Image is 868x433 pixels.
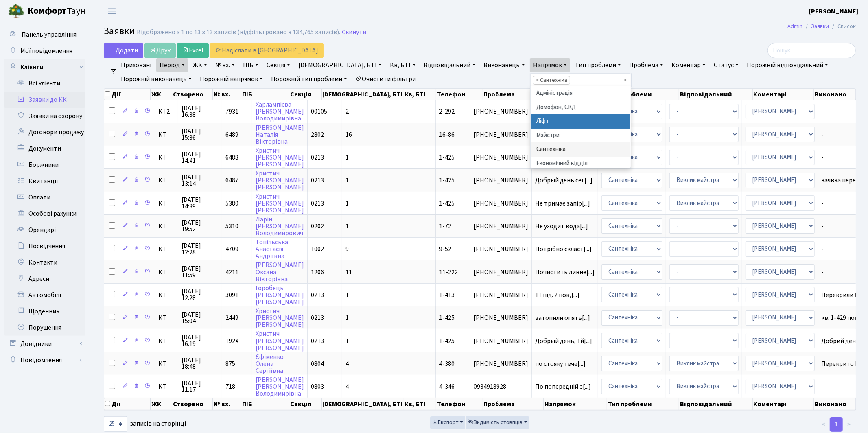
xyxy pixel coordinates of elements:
[225,359,235,368] span: 875
[225,107,238,116] span: 7931
[4,319,85,336] a: Порушення
[311,291,324,300] span: 0213
[151,398,172,410] th: ЖК
[531,157,630,171] li: Економічний відділ
[439,291,455,300] span: 1-413
[474,246,528,252] span: [PHONE_NUMBER]
[158,177,175,184] span: КТ
[289,398,321,410] th: Секція
[225,337,238,346] span: 1924
[572,58,624,72] a: Тип проблеми
[439,130,455,139] span: 16-86
[4,140,85,157] a: Документи
[4,26,85,43] a: Панель управління
[387,58,419,72] a: Кв, БТІ
[158,292,175,298] span: КТ
[345,107,349,116] span: 2
[345,245,349,254] span: 9
[311,245,324,254] span: 1002
[256,330,304,352] a: Христич[PERSON_NAME][PERSON_NAME]
[4,124,85,140] a: Договори продажу
[104,43,143,58] a: Додати
[474,269,528,276] span: [PHONE_NUMBER]
[345,291,349,300] span: 1
[474,154,528,161] span: [PHONE_NUMBER]
[241,89,289,100] th: ПІБ
[311,382,324,391] span: 0803
[4,352,85,368] a: Повідомлення
[535,382,591,391] span: По попередній з[...]
[181,105,219,118] span: [DATE] 16:38
[626,58,667,72] a: Проблема
[28,4,67,17] b: Комфорт
[474,315,528,321] span: [PHONE_NUMBER]
[158,269,175,276] span: КТ
[4,303,85,319] a: Щоденник
[102,4,122,18] button: Переключити навігацію
[4,92,85,108] a: Заявки до КК
[439,153,455,162] span: 1-425
[775,18,868,35] nav: breadcrumb
[345,268,352,277] span: 11
[181,151,219,164] span: [DATE] 14:41
[104,89,151,100] th: Дії
[753,89,814,100] th: Коментарі
[535,222,588,231] span: Не уходит вода[...]
[468,418,523,426] span: Видимість стовпців
[404,398,436,410] th: Кв, БТІ
[158,108,175,115] span: КТ2
[466,416,529,429] button: Видимість стовпців
[256,261,304,284] a: [PERSON_NAME]ОксанаВікторівна
[4,206,85,222] a: Особові рахунки
[197,72,266,86] a: Порожній напрямок
[624,76,627,84] span: Видалити всі елементи
[767,43,856,58] input: Пошук...
[151,89,172,100] th: ЖК
[225,382,235,391] span: 718
[181,243,219,256] span: [DATE] 12:28
[4,189,85,206] a: Оплати
[535,291,579,300] span: 11 під. 2 пов,[...]
[28,4,85,18] span: Таун
[158,200,175,207] span: КТ
[212,58,238,72] a: № вх.
[814,398,856,410] th: Виконано
[439,245,451,254] span: 9-52
[345,176,349,185] span: 1
[439,359,455,368] span: 4-380
[256,352,284,375] a: ЄфіменкоОленаСергіївна
[474,338,528,344] span: [PHONE_NUMBER]
[474,200,528,207] span: [PHONE_NUMBER]
[531,86,630,101] li: Адміністрація
[295,58,385,72] a: [DEMOGRAPHIC_DATA], БТІ
[172,89,213,100] th: Створено
[342,28,366,36] a: Скинути
[345,222,349,231] span: 1
[181,128,219,141] span: [DATE] 15:36
[181,311,219,324] span: [DATE] 15:04
[439,107,455,116] span: 2-292
[4,254,85,271] a: Контакти
[213,398,241,410] th: № вх.
[322,398,404,410] th: [DEMOGRAPHIC_DATA], БТІ
[474,383,528,390] span: 0934918928
[256,375,304,398] a: [PERSON_NAME][PERSON_NAME]Володимирівна
[679,89,752,100] th: Відповідальний
[474,223,528,230] span: [PHONE_NUMBER]
[311,130,324,139] span: 2802
[483,89,544,100] th: Проблема
[156,58,188,72] a: Період
[311,268,324,277] span: 1206
[535,176,593,185] span: Добрый день сег[...]
[439,222,451,231] span: 1-72
[256,100,304,123] a: Харлампієва[PERSON_NAME]Володимирівна
[311,107,327,116] span: 00105
[158,338,175,344] span: КТ
[711,58,742,72] a: Статус
[289,89,321,100] th: Секція
[345,199,349,208] span: 1
[311,313,324,322] span: 0213
[535,268,595,277] span: Почистить ливне[...]
[172,398,213,410] th: Створено
[531,142,630,157] li: Сантехніка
